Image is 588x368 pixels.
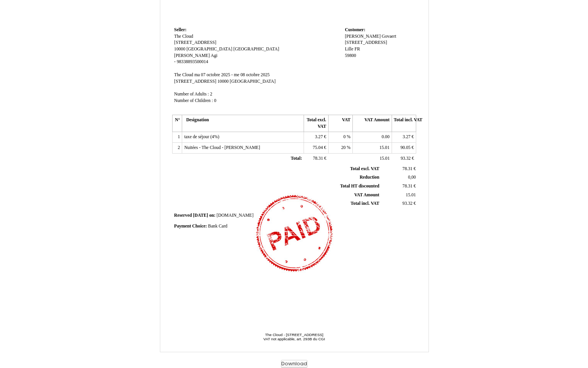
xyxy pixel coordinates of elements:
[304,153,328,164] td: €
[345,53,356,58] span: 59800
[265,333,324,337] span: The Cloud - [STREET_ADDRESS]
[218,79,229,84] span: 10000
[281,360,307,368] button: Download
[345,34,380,39] span: [PERSON_NAME]
[354,192,379,197] span: VAT Amount
[174,224,207,229] span: Payment Choice:
[406,192,416,197] span: 15.01
[182,115,304,132] th: Designation
[174,79,216,84] span: [STREET_ADDRESS]
[173,132,182,143] td: 1
[210,92,213,97] span: 2
[328,115,352,132] th: VAT
[174,98,213,103] span: Number of Children :
[402,184,412,189] span: 78.31
[174,47,185,52] span: 10000
[174,213,192,218] span: Reserved
[360,175,379,180] span: Reduction
[392,115,416,132] th: Total incl. VAT
[382,34,396,39] span: Govaert
[217,213,254,218] span: [DOMAIN_NAME]
[354,47,360,52] span: FR
[315,134,323,139] span: 3.27
[174,40,216,45] span: [STREET_ADDRESS]
[209,213,215,218] span: on:
[400,156,410,161] span: 93.32
[193,213,208,218] span: [DATE]
[345,27,365,32] span: Customer:
[174,27,186,32] span: Seller:
[381,182,417,191] td: €
[341,145,346,150] span: 20
[208,224,227,229] span: Bank Card
[291,156,302,161] span: Total:
[328,132,352,143] td: %
[400,145,410,150] span: 90.05
[345,47,353,52] span: Lille
[381,165,417,173] td: €
[174,72,193,77] span: The Cloud
[402,201,412,206] span: 93.32
[211,53,218,58] span: Agi
[344,134,346,139] span: 0
[392,153,416,164] td: €
[304,115,328,132] th: Total excl. VAT
[380,156,390,161] span: 15.01
[328,143,352,154] td: %
[340,184,379,189] span: Total HT discounted
[353,115,392,132] th: VAT Amount
[186,47,232,52] span: [GEOGRAPHIC_DATA]
[174,59,176,64] span: -
[345,40,387,45] span: [STREET_ADDRESS]
[392,143,416,154] td: €
[304,143,328,154] td: €
[350,166,379,171] span: Total excl. VAT
[214,98,216,103] span: 0
[263,337,325,341] span: VAT not applicable, art. 293B du CGI
[392,132,416,143] td: €
[194,72,270,77] span: ma 07 octobre 2025 - me 08 octobre 2025
[184,145,260,150] span: Nuitées - The Cloud - [PERSON_NAME]
[230,79,276,84] span: [GEOGRAPHIC_DATA]
[403,134,410,139] span: 3.27
[174,34,193,39] span: The Cloud
[381,199,417,208] td: €
[233,47,279,52] span: [GEOGRAPHIC_DATA]
[379,145,389,150] span: 15.01
[184,134,219,139] span: taxe de séjour (4%)
[174,53,210,58] span: [PERSON_NAME]
[304,132,328,143] td: €
[313,156,323,161] span: 78.31
[382,134,389,139] span: 0.00
[174,92,209,97] span: Number of Adults :
[313,145,323,150] span: 75.04
[177,59,208,64] span: 98338893500014
[173,115,182,132] th: N°
[350,201,379,206] span: Total incl. VAT
[173,143,182,154] td: 2
[402,166,412,171] span: 78.31
[408,175,416,180] span: 0,00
